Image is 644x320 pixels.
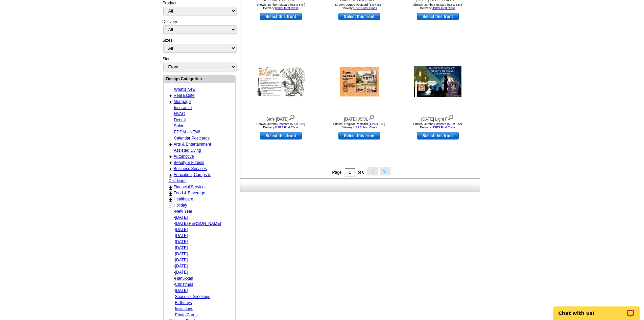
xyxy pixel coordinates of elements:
[432,126,455,129] a: USPS First Class
[175,264,188,269] a: [DATE]
[340,67,379,97] img: Halloween JS/JL
[175,246,188,250] a: [DATE]
[338,132,380,140] a: use this design
[175,215,188,220] a: [DATE]
[289,113,295,121] img: view design details
[169,214,235,220] div: -
[175,239,188,244] a: [DATE]
[401,113,475,122] div: [DATE] Light F
[169,275,235,281] div: -
[175,313,198,317] a: Photo Cards
[275,6,299,10] a: USPS First Class
[367,167,378,175] button: <
[163,56,236,72] div: Side:
[169,287,235,294] div: -
[175,288,188,293] a: [DATE]
[169,191,172,196] a: +
[174,160,205,165] a: Beauty & Fitness
[353,126,377,129] a: USPS First Class
[174,185,207,189] a: Financial Services
[175,294,210,299] a: Season's Greetings
[175,209,192,214] a: New Year
[174,87,196,92] a: What's New
[163,37,236,56] div: Sizes:
[163,19,236,37] div: Delivery:
[174,124,184,128] a: Solar
[174,136,210,141] a: Calendar Postcards
[322,122,397,129] div: Shown: Regular Postcard (4.25 x 5.6") Delivery:
[174,166,207,171] a: Business Services
[175,306,193,311] a: Invitations
[169,160,172,166] a: +
[169,197,172,202] a: +
[244,3,318,10] div: Shown: Jumbo Postcard (5.5 x 8.5") Delivery:
[169,281,235,287] div: -
[175,258,188,262] a: [DATE]
[169,312,235,318] div: -
[174,118,186,122] a: Dental
[244,113,318,122] div: Safe [DATE]
[169,294,235,300] div: -
[175,227,188,232] a: [DATE]
[174,203,187,208] a: Holiday
[169,300,235,306] div: -
[169,263,235,269] div: -
[322,3,397,10] div: Shown: Jumbo Postcard (5.5 x 8.5") Delivery:
[169,172,211,183] a: Education, Camps & Childcare
[169,227,235,233] div: -
[169,269,235,275] div: -
[338,13,380,20] a: use this design
[169,208,235,214] div: -
[174,197,193,201] a: Healthcare
[174,154,194,159] a: Automotive
[169,172,172,178] a: +
[174,93,195,98] a: Real Estate
[380,167,390,175] button: >
[322,113,397,122] div: [DATE] JS/JL
[244,122,318,129] div: Shown: Jumbo Postcard (5.5 x 8.5") Delivery:
[174,99,191,104] a: Mortgage
[353,6,377,10] a: USPS First Class
[164,76,235,82] div: Design Categories
[549,299,644,320] iframe: LiveChat chat widget
[169,251,235,257] div: -
[174,148,201,153] a: Assisted Living
[432,6,455,10] a: USPS First Class
[169,257,235,263] div: -
[169,93,172,99] a: +
[169,99,172,105] a: +
[169,142,172,147] a: +
[275,126,299,129] a: USPS First Class
[358,170,364,175] span: of 6
[368,113,375,121] img: view design details
[417,13,459,20] a: use this design
[174,142,211,147] a: Arts & Entertainment
[414,66,461,97] img: Halloween Light F
[260,132,302,140] a: use this design
[169,203,171,208] a: -
[332,170,341,175] span: Page
[169,166,172,172] a: +
[169,239,235,245] div: -
[175,300,192,305] a: Birthdays
[175,252,188,256] a: [DATE]
[175,276,193,281] a: Hanukkah
[448,113,454,121] img: view design details
[169,154,172,159] a: +
[169,220,235,227] div: -
[169,245,235,251] div: -
[260,13,302,20] a: use this design
[174,105,192,110] a: Insurance
[175,233,188,238] a: [DATE]
[174,111,185,116] a: HVAC
[174,191,205,195] a: Food & Beverage
[169,306,235,312] div: -
[169,233,235,239] div: -
[175,282,193,287] a: Christmas
[175,270,188,275] a: [DATE]
[417,132,459,140] a: use this design
[174,130,200,134] a: EDDM - NEW!
[401,3,475,10] div: Shown: Jumbo Postcard (5.5 x 8.5") Delivery:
